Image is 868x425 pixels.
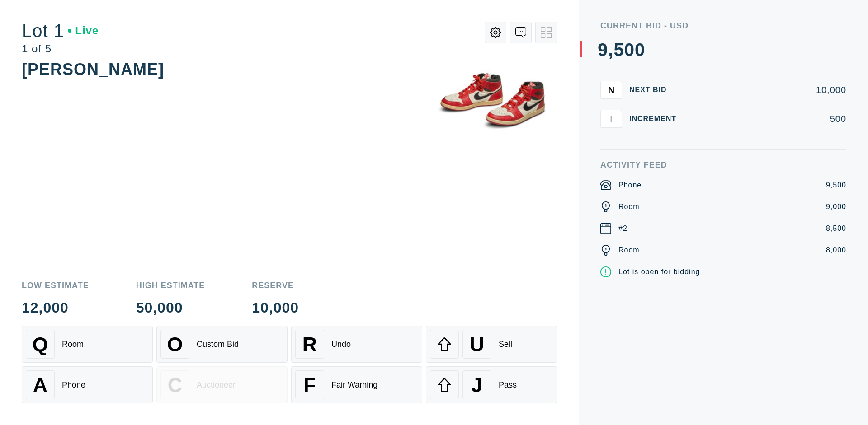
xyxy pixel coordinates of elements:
span: I [610,113,613,124]
div: Lot 1 [22,22,99,40]
div: Room [618,245,640,256]
span: R [302,333,317,356]
span: A [33,374,47,397]
div: [PERSON_NAME] [22,60,164,79]
div: Fair Warning [331,380,377,390]
button: QRoom [22,326,153,363]
div: Reserve [252,281,299,290]
button: I [600,110,622,128]
button: FFair Warning [291,366,422,403]
div: 12,000 [22,300,89,315]
div: Next Bid [629,86,684,93]
span: O [167,333,183,356]
div: 8,000 [826,245,846,256]
div: 10,000 [252,300,299,315]
span: C [168,374,182,397]
span: U [470,333,484,356]
div: Room [62,340,84,349]
div: 9,000 [826,201,846,212]
div: Phone [62,380,85,390]
div: Activity Feed [600,161,846,169]
div: Phone [618,180,642,191]
div: Sell [499,340,512,349]
span: J [471,374,482,397]
div: 1 of 5 [22,43,99,54]
div: 9 [598,41,608,59]
button: N [600,81,622,99]
div: Auctioneer [197,380,236,390]
div: #2 [618,223,627,234]
div: 50,000 [136,300,205,315]
div: Undo [331,340,351,349]
span: N [608,84,614,95]
div: Room [618,201,640,212]
div: 9,500 [826,180,846,191]
div: 10,000 [691,85,846,94]
span: F [303,374,316,397]
div: 0 [635,41,645,59]
div: 0 [624,41,635,59]
div: 5 [613,41,624,59]
button: APhone [22,366,153,403]
div: Increment [629,115,684,122]
div: , [608,41,613,221]
button: CAuctioneer [156,366,288,403]
div: High Estimate [136,281,205,290]
div: Pass [499,380,517,390]
span: Q [33,333,48,356]
div: Low Estimate [22,281,89,290]
button: RUndo [291,326,422,363]
button: JPass [426,366,557,403]
div: Custom Bid [197,340,239,349]
div: 500 [691,114,846,123]
div: 8,500 [826,223,846,234]
div: Current Bid - USD [600,22,846,30]
div: Lot is open for bidding [618,266,700,277]
button: USell [426,326,557,363]
div: Live [68,25,99,36]
button: OCustom Bid [156,326,288,363]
